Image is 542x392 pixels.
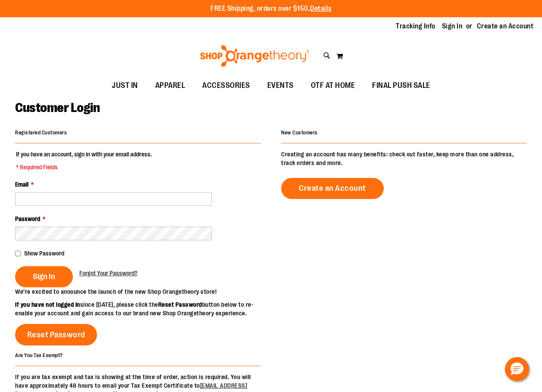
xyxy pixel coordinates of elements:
[15,266,73,287] button: Sign In
[267,76,294,95] span: EVENTS
[477,22,534,31] a: Create an Account
[194,76,259,96] a: ACCESSORIES
[442,22,463,31] a: Sign In
[15,301,80,308] strong: If you have not logged in
[281,130,318,136] strong: New Customers
[15,100,100,115] span: Customer Login
[210,4,332,14] p: FREE Shipping, orders over $150.
[15,352,63,358] strong: Are You Tax Exempt?
[15,150,153,171] legend: If you have an account, sign in with your email address.
[15,215,40,222] span: Password
[15,287,271,296] p: We’re excited to announce the launch of the new Shop Orangetheory store!
[155,76,185,95] span: APPAREL
[112,76,138,95] span: JUST IN
[15,300,271,317] p: since [DATE], please click the button below to re-enable your account and gain access to our bran...
[202,76,250,95] span: ACCESSORIES
[79,269,138,277] a: Forgot Your Password?
[79,270,138,277] span: Forgot Your Password?
[311,76,355,95] span: OTF AT HOME
[310,5,332,12] a: Details
[363,76,439,96] a: FINAL PUSH SALE
[27,330,85,339] span: Reset Password
[15,181,28,188] span: Email
[396,22,435,31] a: Tracking Info
[372,76,430,95] span: FINAL PUSH SALE
[33,272,55,281] span: Sign In
[199,45,310,67] img: Shop Orangetheory
[24,250,64,257] span: Show Password
[302,76,364,96] a: OTF AT HOME
[147,76,194,96] a: APPAREL
[15,324,97,345] a: Reset Password
[158,301,202,308] strong: Reset Password
[15,130,67,136] strong: Registered Customers
[281,150,527,167] p: Creating an account has many benefits: check out faster, keep more than one address, track orders...
[16,163,152,171] span: * Required Fields
[299,184,366,193] span: Create an Account
[259,76,302,96] a: EVENTS
[505,357,529,381] button: Hello, have a question? Let’s chat.
[281,178,384,199] a: Create an Account
[103,76,147,96] a: JUST IN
